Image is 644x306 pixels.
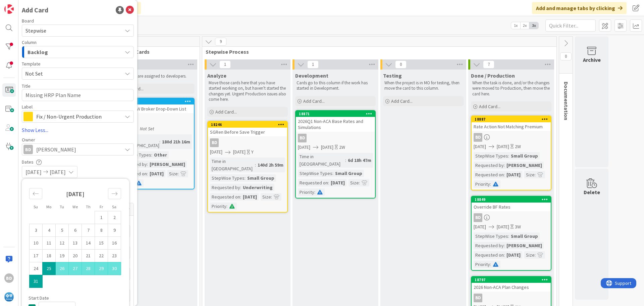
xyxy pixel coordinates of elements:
td: Choose Monday, 08/18/2025 12:00 PM as your check-in date. It’s available. [43,250,56,262]
div: [DATE] [241,193,259,201]
div: Small Group [246,174,276,182]
span: : [255,161,256,169]
span: [DATE] [210,148,222,156]
span: : [508,152,509,160]
div: 18246SGRen Before Save Trigger [208,122,287,136]
div: BD [4,273,14,283]
div: StepWise Types [298,170,332,177]
td: Selected. Tuesday, 08/26/2025 12:00 PM [56,262,69,275]
span: Stepwise [25,27,46,34]
span: Support [14,1,31,9]
td: Selected as start date. Monday, 08/25/2025 12:00 PM [43,262,56,275]
div: Rate Action Not Matching Premium [472,122,551,131]
span: : [151,151,152,159]
p: When the task is done, and/or the changes were moved to Production, then move the card here. [472,80,550,97]
span: [DATE] [50,168,66,176]
strong: [DATE] [66,190,85,198]
span: 0 [560,52,572,60]
div: Priority [474,261,490,268]
td: Choose Saturday, 08/16/2025 12:00 PM as your check-in date. It’s available. [108,237,121,250]
span: [DATE] [233,148,246,156]
div: 6d 18h 47m [346,157,373,164]
div: Small Group [333,170,364,177]
div: StepWise Types [474,232,508,240]
span: 1x [511,22,520,29]
div: 18797 [475,277,551,282]
div: BD [474,133,482,142]
span: [DATE] [298,144,310,151]
td: Choose Tuesday, 08/05/2025 12:00 PM as your check-in date. It’s available. [56,224,69,237]
div: Requested on [298,179,328,186]
div: 18887Rate Action Not Matching Premium [472,116,551,131]
div: [DATE] [329,179,346,186]
span: 7 [483,60,494,69]
td: Choose Saturday, 08/23/2025 12:00 PM as your check-in date. It’s available. [108,250,121,262]
div: Requested on [474,171,504,178]
div: Requested on [474,251,504,259]
div: BD [210,138,219,147]
span: [DATE] [474,143,486,150]
td: Selected. Wednesday, 08/27/2025 12:00 PM [69,262,82,275]
td: Selected as end date. Sunday, 08/31/2025 12:00 PM [30,275,43,288]
small: Su [34,204,38,209]
td: Choose Friday, 08/15/2025 12:00 PM as your check-in date. It’s available. [95,237,108,250]
p: Cards go to this column if the work has started in Development. [297,80,374,91]
div: 18887 [475,117,551,122]
td: Choose Sunday, 08/03/2025 12:00 PM as your check-in date. It’s available. [30,224,43,237]
div: Add and manage tabs by clicking [532,2,627,14]
div: Size [348,179,359,186]
span: : [314,188,315,196]
td: Selected. Saturday, 08/30/2025 12:00 PM [108,262,121,275]
a: 18887Rate Action Not Matching PremiumBD[DATE][DATE]2WStepWise Types:Small GroupRequested by:[PERS... [471,116,551,190]
i: Not Set [140,126,154,132]
span: : [490,261,491,268]
div: BD [472,133,551,142]
span: : [504,162,505,169]
div: BD [208,138,287,147]
div: 180d 21h 16m [160,138,192,145]
td: Choose Wednesday, 08/06/2025 12:00 PM as your check-in date. It’s available. [69,224,82,237]
small: Th [86,204,91,209]
span: : [535,251,536,259]
td: Choose Wednesday, 08/20/2025 12:00 PM as your check-in date. It’s available. [69,250,82,262]
td: Choose Sunday, 08/10/2025 12:00 PM as your check-in date. It’s available. [30,237,43,250]
div: 187972026 Non-ACA Plan Changes [472,277,551,292]
div: Priority [210,203,226,210]
span: Dates [22,160,34,164]
div: [DATE] [505,171,522,178]
div: BD [298,134,307,142]
div: [PERSON_NAME] [505,242,544,249]
div: Size [524,251,535,259]
small: We [72,204,78,209]
div: Calendar [22,182,128,296]
p: When the project is in MO for testing, then move the card to this column. [384,80,462,91]
div: BD [472,294,551,302]
span: Done / Production [471,72,515,79]
td: Choose Tuesday, 08/19/2025 12:00 PM as your check-in date. It’s available. [56,250,69,262]
div: Archive [583,56,601,64]
div: 18849 [475,197,551,202]
td: Choose Thursday, 08/21/2025 12:00 PM as your check-in date. It’s available. [82,250,95,262]
div: 2026Q1 Non-ACA Base Rates and Simulations [296,117,375,132]
td: Choose Sunday, 08/24/2025 12:00 PM as your check-in date. It’s available. [30,262,43,275]
td: Choose Thursday, 08/07/2025 12:00 PM as your check-in date. It’s available. [82,224,95,237]
div: Requested by [210,184,240,191]
div: 2W [339,144,345,151]
div: 2026 Non-ACA Plan Changes [472,283,551,292]
span: Add Card... [391,98,413,104]
div: Small Group [509,152,540,160]
span: [DATE] [25,168,42,176]
span: : [359,179,360,186]
span: : [332,170,333,177]
div: StepWise Types [474,152,508,160]
td: Choose Tuesday, 08/12/2025 12:00 PM as your check-in date. It’s available. [56,237,69,250]
a: 18246SGRen Before Save TriggerBD[DATE][DATE]YTime in [GEOGRAPHIC_DATA]:140d 2h 59mStepWise Types:... [207,121,288,213]
p: Move those cards here that you have started working on, but haven't started the changes yet. Urge... [209,80,286,102]
a: 17951Refresh SW Broker Drop-Down ListBD[DATE]Not SetTime in [GEOGRAPHIC_DATA]:180d 21h 16mStepWis... [114,98,195,189]
div: Time in [GEOGRAPHIC_DATA] [298,153,345,168]
div: BD [472,213,551,222]
div: [DATE] [148,170,165,177]
div: [PERSON_NAME] [148,161,187,168]
div: Size [524,171,535,178]
span: [DATE] [497,223,509,230]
